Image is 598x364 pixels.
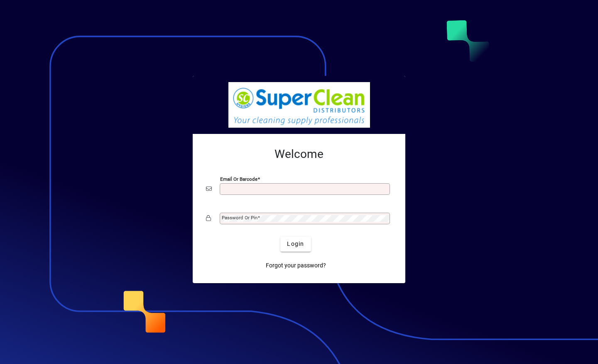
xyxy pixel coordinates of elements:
span: Login [287,240,304,248]
mat-label: Password or Pin [222,215,257,221]
span: Forgot your password? [266,261,326,270]
h2: Welcome [206,147,392,161]
button: Login [280,237,311,252]
a: Forgot your password? [262,258,329,273]
mat-label: Email or Barcode [220,176,257,182]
